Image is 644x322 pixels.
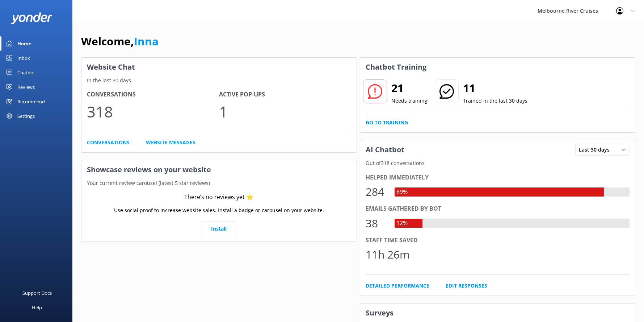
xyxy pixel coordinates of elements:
p: 318 [87,99,219,124]
h1: Welcome, [81,33,159,50]
h3: Website Chat [81,58,357,77]
div: 11h 26m [366,246,410,263]
a: Inna [134,34,159,49]
div: 89% [395,187,409,197]
div: Help [32,300,42,315]
h4: Active Pop-ups [219,90,351,99]
div: Reviews [17,80,35,94]
div: Recommend [17,94,45,109]
div: Support Docs [22,286,52,300]
div: Inbox [17,51,30,65]
h3: Showcase reviews on your website [81,160,357,179]
span: Last 30 days [579,146,614,154]
p: Use social proof to increase website sales. Install a badge or carousel on your website. [114,206,324,214]
div: 284 [366,183,387,201]
div: 38 [366,215,387,232]
h2: 21 [391,79,428,97]
a: Website Messages [146,139,195,146]
p: Your current review carousel (latest 5 star reviews) [81,179,357,187]
a: Edit Responses [446,282,487,290]
p: Needs training [391,97,428,105]
p: 1 [219,99,351,124]
a: Go to Training [366,119,408,127]
a: Conversations [87,139,130,146]
div: Settings [17,109,35,123]
div: There’s no reviews yet ⭐ [184,193,253,202]
div: Helped immediately [366,173,630,182]
div: Chatbot [17,65,35,80]
p: Trained in the last 30 days [463,97,527,105]
div: Staff time saved [366,236,630,245]
p: In the last 30 days [81,77,357,84]
h4: Conversations [87,90,219,99]
img: yonder-white-logo.png [11,12,52,24]
div: Emails gathered by bot [366,204,630,214]
a: Detailed Performance [366,282,429,290]
a: Install [202,222,236,236]
h3: AI Chatbot [360,140,410,159]
h2: 11 [463,79,527,97]
p: Out of 318 conversations [360,159,635,167]
div: Home [17,36,31,51]
div: 12% [395,219,409,228]
h3: Chatbot Training [360,58,432,77]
